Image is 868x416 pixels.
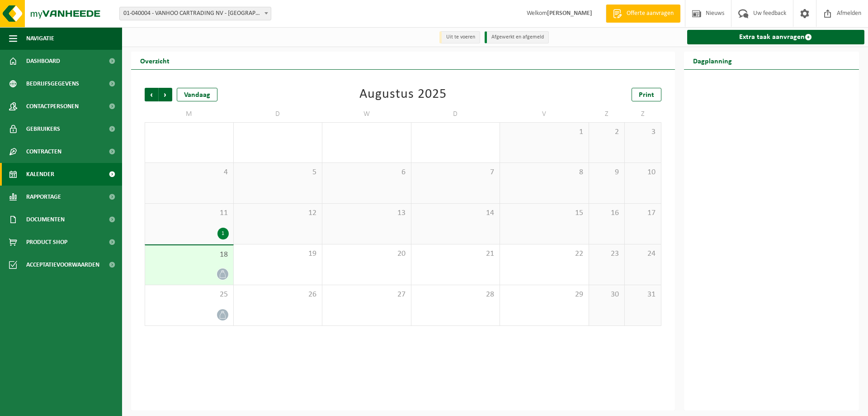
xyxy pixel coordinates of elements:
span: 01-040004 - VANHOO CARTRADING NV - MOUSCRON [119,7,271,20]
div: Augustus 2025 [359,88,447,101]
span: Acceptatievoorwaarden [26,253,99,276]
span: 28 [416,290,495,300]
span: 21 [416,249,495,259]
span: Dashboard [26,50,60,72]
span: 23 [594,249,620,259]
span: Product Shop [26,231,67,253]
span: Rapportage [26,186,61,208]
td: D [411,106,500,122]
span: 29 [505,290,584,300]
td: Z [589,106,625,122]
span: Print [639,91,654,99]
span: 15 [505,208,584,218]
td: V [500,106,589,122]
div: Vandaag [177,88,217,101]
span: 26 [238,290,318,300]
td: Z [625,106,661,122]
span: 01-040004 - VANHOO CARTRADING NV - MOUSCRON [120,7,271,20]
span: 11 [150,208,229,218]
a: Print [632,88,661,101]
span: Bedrijfsgegevens [26,72,79,95]
span: 4 [150,167,229,177]
span: Contracten [26,140,61,163]
a: Offerte aanvragen [606,5,680,23]
span: 10 [629,167,656,177]
span: 30 [594,290,620,300]
span: 5 [238,167,318,177]
li: Afgewerkt en afgemeld [485,31,549,43]
span: 1 [505,127,584,137]
span: 12 [238,208,318,218]
div: 1 [217,228,229,239]
span: 2 [594,127,620,137]
span: Vorige [145,88,158,101]
span: 18 [150,250,229,260]
span: Contactpersonen [26,95,79,118]
span: 27 [327,290,406,300]
h2: Dagplanning [684,52,741,69]
span: 25 [150,290,229,300]
span: 24 [629,249,656,259]
li: Uit te voeren [439,31,480,43]
span: 8 [505,167,584,177]
td: D [234,106,323,122]
a: Extra taak aanvragen [687,30,865,44]
span: 20 [327,249,406,259]
span: 17 [629,208,656,218]
span: Volgende [159,88,172,101]
span: 19 [238,249,318,259]
span: 16 [594,208,620,218]
h2: Overzicht [131,52,179,69]
span: Documenten [26,208,65,231]
span: Kalender [26,163,54,186]
span: Navigatie [26,27,54,50]
span: 22 [505,249,584,259]
td: M [145,106,234,122]
td: W [322,106,411,122]
span: 7 [416,167,495,177]
span: 14 [416,208,495,218]
strong: [PERSON_NAME] [547,10,592,17]
span: 9 [594,167,620,177]
span: 3 [629,127,656,137]
span: 31 [629,290,656,300]
span: Gebruikers [26,118,60,140]
span: 13 [327,208,406,218]
span: 6 [327,167,406,177]
span: Offerte aanvragen [624,9,676,18]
